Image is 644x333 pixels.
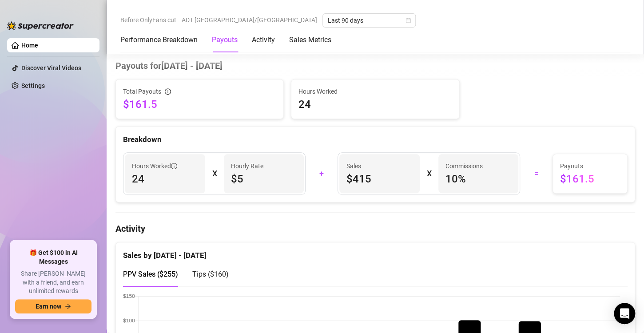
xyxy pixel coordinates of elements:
span: $161.5 [123,97,276,111]
span: info-circle [171,163,177,169]
div: Breakdown [123,134,628,146]
span: $415 [346,172,413,186]
article: Commissions [445,161,483,171]
span: $5 [231,172,297,186]
span: info-circle [165,88,171,95]
a: Home [21,42,38,49]
span: 24 [298,97,452,111]
span: Tips ( $160 ) [192,270,229,278]
span: 🎁 Get $100 in AI Messages [15,249,91,266]
div: Sales Metrics [289,35,331,45]
span: calendar [405,18,411,23]
span: Share [PERSON_NAME] with a friend, and earn unlimited rewards [15,270,91,296]
div: X [212,166,217,181]
span: Hours Worked [132,161,177,171]
h4: Payouts for [DATE] - [DATE] [115,59,635,72]
h4: Activity [115,222,635,235]
span: Hours Worked [298,87,452,96]
span: Before OnlyFans cut [120,13,176,27]
span: PPV Sales ( $255 ) [123,270,178,278]
a: Discover Viral Videos [21,64,81,71]
a: Settings [21,82,45,89]
div: Performance Breakdown [120,35,198,45]
span: Payouts [560,161,620,171]
button: Earn nowarrow-right [15,299,91,313]
span: Total Payouts [123,87,161,96]
span: 24 [132,172,198,186]
div: Open Intercom Messenger [614,303,635,324]
div: X [427,166,431,181]
span: 10 % [445,172,512,186]
div: Sales by [DATE] - [DATE] [123,242,628,262]
span: Sales [346,161,413,171]
div: Activity [252,35,275,45]
div: = [525,166,547,181]
div: + [311,166,332,181]
span: ADT [GEOGRAPHIC_DATA]/[GEOGRAPHIC_DATA] [182,13,317,27]
span: arrow-right [65,303,71,309]
span: Last 90 days [328,14,410,27]
span: $161.5 [560,172,620,186]
img: logo-BBDzfeDw.svg [7,21,74,30]
article: Hourly Rate [231,161,263,171]
span: Earn now [36,303,61,310]
div: Payouts [212,35,238,45]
